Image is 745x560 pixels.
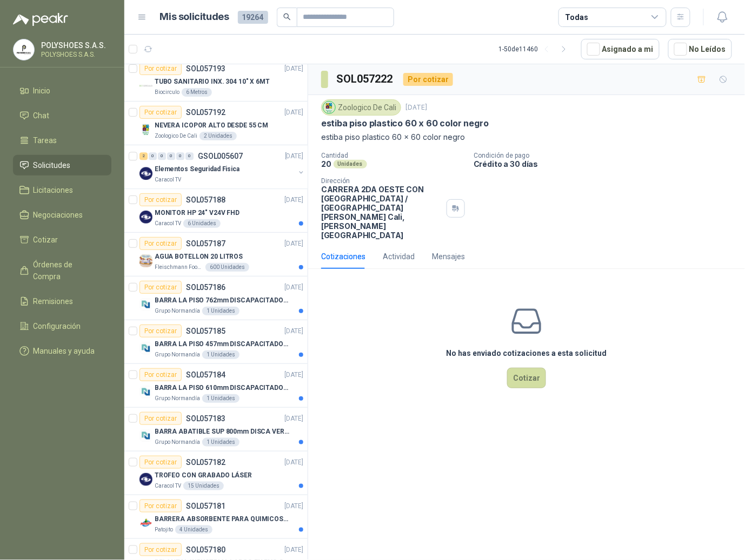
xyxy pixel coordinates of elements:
[155,252,243,262] p: AGUA BOTELLON 20 LITROS
[155,383,289,393] p: BARRA LA PISO 610mm DISCAPACITADOS SOCO
[474,159,741,168] p: Crédito a 30 días
[321,131,732,143] p: estiba piso plastico 60 x 60 color negro
[155,339,289,349] p: BARRA LA PISO 457mm DISCAPACITADOS SOCO
[13,316,111,336] a: Configuración
[183,219,221,228] div: 6 Unidades
[13,130,111,151] a: Tareas
[383,251,415,262] div: Actividad
[13,80,111,101] a: Inicio
[334,160,367,168] div: Unidades
[403,73,453,86] div: Por cotizar
[139,79,152,92] img: Company Logo
[285,64,303,74] p: [DATE]
[186,109,225,116] p: SOL057192
[566,11,588,23] div: Todas
[139,152,148,160] div: 2
[186,196,225,204] p: SOL057188
[185,152,194,160] div: 0
[155,219,181,228] p: Caracol TV
[41,42,109,49] p: POLYSHOES S.A.S.
[283,13,291,21] span: search
[285,545,303,555] p: [DATE]
[13,341,111,361] a: Manuales y ayuda
[139,123,152,136] img: Company Logo
[507,368,546,388] button: Cotizar
[124,495,308,539] a: Por cotizarSOL057181[DATE] Company LogoBARRERA ABSORBENTE PARA QUIMICOS (DERRAME DE HIPOCLORITO)P...
[186,502,225,510] p: SOL057181
[405,103,427,113] p: [DATE]
[155,88,179,97] p: Biocirculo
[34,134,57,146] span: Tareas
[139,368,182,381] div: Por cotizar
[199,132,237,140] div: 2 Unidades
[139,429,152,442] img: Company Logo
[124,320,308,364] a: Por cotizarSOL057185[DATE] Company LogoBARRA LA PISO 457mm DISCAPACITADOS SOCOGrupo Normandía1 Un...
[34,295,74,307] span: Remisiones
[202,307,240,315] div: 1 Unidades
[124,276,308,320] a: Por cotizarSOL057186[DATE] Company LogoBARRA LA PISO 762mm DISCAPACITADOS SOCOGrupo Normandía1 Un...
[139,298,152,311] img: Company Logo
[155,470,252,481] p: TROFEO CON GRABADO LÁSER
[13,180,111,200] a: Licitaciones
[139,167,152,180] img: Company Logo
[139,237,182,250] div: Por cotizar
[13,291,111,312] a: Remisiones
[202,394,240,403] div: 1 Unidades
[285,151,303,161] p: [DATE]
[155,77,270,87] p: TUBO SANITARIO INX. 304 10" X 6MT
[34,259,101,282] span: Órdenes de Compra
[321,177,442,185] p: Dirección
[155,427,289,437] p: BARRA ABATIBLE SUP 800mm DISCA VERT SOCO
[186,327,225,335] p: SOL057185
[34,320,81,332] span: Configuración
[139,517,152,530] img: Company Logo
[155,307,200,315] p: Grupo Normandía
[183,482,224,490] div: 15 Unidades
[285,457,303,468] p: [DATE]
[34,110,50,122] span: Chat
[41,51,109,58] p: POLYSHOES S.A.S.
[155,295,289,306] p: BARRA LA PISO 762mm DISCAPACITADOS SOCO
[498,41,573,58] div: 1 - 50 de 11460
[321,251,365,262] div: Cotizaciones
[155,350,200,359] p: Grupo Normandía
[13,13,68,26] img: Logo peakr
[34,184,74,196] span: Licitaciones
[321,118,489,129] p: estiba piso plastico 60 x 60 color negro
[321,185,442,240] p: CARRERA 2DA OESTE CON [GEOGRAPHIC_DATA] / [GEOGRAPHIC_DATA][PERSON_NAME] Cali , [PERSON_NAME][GEO...
[124,408,308,451] a: Por cotizarSOL057183[DATE] Company LogoBARRA ABATIBLE SUP 800mm DISCA VERT SOCOGrupo Normandía1 U...
[34,159,71,171] span: Solicitudes
[139,342,152,355] img: Company Logo
[285,107,303,118] p: [DATE]
[155,132,197,140] p: Zoologico De Cali
[321,152,465,159] p: Cantidad
[124,58,308,102] a: Por cotizarSOL057193[DATE] Company LogoTUBO SANITARIO INX. 304 10" X 6MTBiocirculo6 Metros
[285,239,303,249] p: [DATE]
[176,152,184,160] div: 0
[186,415,225,422] p: SOL057183
[285,326,303,336] p: [DATE]
[34,345,95,357] span: Manuales y ayuda
[14,39,34,60] img: Company Logo
[160,9,229,25] h1: Mis solicitudes
[139,254,152,267] img: Company Logo
[139,106,182,119] div: Por cotizar
[155,394,200,403] p: Grupo Normandía
[238,11,268,24] span: 19264
[175,525,212,534] div: 4 Unidades
[186,458,225,466] p: SOL057182
[155,514,289,524] p: BARRERA ABSORBENTE PARA QUIMICOS (DERRAME DE HIPOCLORITO)
[139,325,182,338] div: Por cotizar
[139,543,182,556] div: Por cotizar
[13,230,111,250] a: Cotizar
[432,251,465,262] div: Mensajes
[124,189,308,233] a: Por cotizarSOL057188[DATE] Company LogoMONITOR HP 24" V24V FHDCaracol TV6 Unidades
[285,282,303,293] p: [DATE]
[186,240,225,247] p: SOL057187
[155,438,200,447] p: Grupo Normandía
[149,152,157,160] div: 0
[285,414,303,424] p: [DATE]
[182,88,212,97] div: 6 Metros
[34,209,83,221] span: Negociaciones
[186,546,225,554] p: SOL057180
